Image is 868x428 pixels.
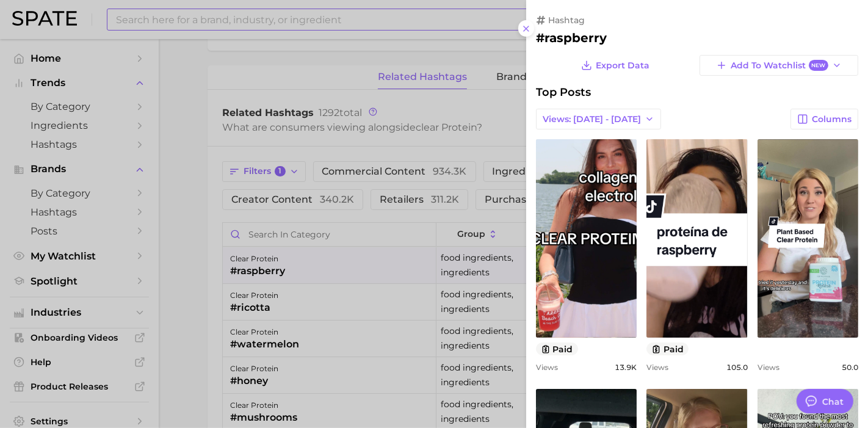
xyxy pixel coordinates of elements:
[536,109,661,129] button: Views: [DATE] - [DATE]
[726,363,748,372] span: 105.0
[646,343,689,355] button: paid
[536,85,591,99] span: Top Posts
[842,363,858,372] span: 50.0
[578,55,653,76] button: Export Data
[536,343,578,355] button: paid
[543,114,641,125] span: Views: [DATE] - [DATE]
[731,60,828,71] span: Add to Watchlist
[536,363,558,372] span: Views
[596,60,649,71] span: Export Data
[536,31,858,45] h2: #raspberry
[646,363,668,372] span: Views
[758,363,779,372] span: Views
[809,60,828,71] span: New
[700,55,858,76] button: Add to WatchlistNew
[615,363,637,372] span: 13.9k
[790,109,858,129] button: Columns
[548,15,585,26] span: hashtag
[812,114,852,125] span: Columns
